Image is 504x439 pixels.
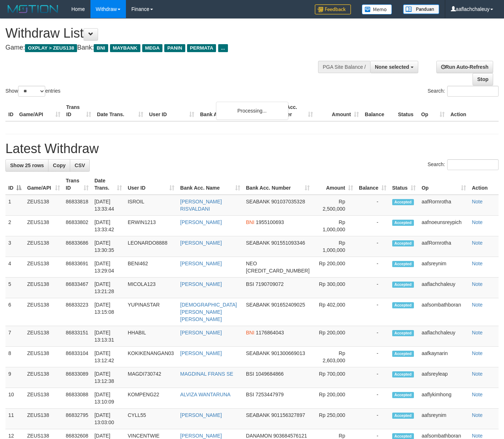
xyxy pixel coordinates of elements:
[180,302,237,322] a: [DEMOGRAPHIC_DATA][PERSON_NAME] [PERSON_NAME]
[428,86,499,97] label: Search:
[48,159,70,172] a: Copy
[447,86,499,97] input: Search:
[10,162,44,168] span: Show 25 rows
[392,413,414,419] span: Accepted
[255,392,284,397] span: Copy 7253447979 to clipboard
[5,367,24,388] td: 9
[313,216,356,236] td: Rp 1,000,000
[472,330,483,335] a: Note
[315,4,351,14] img: Feedback.jpg
[313,326,356,347] td: Rp 200,000
[92,174,125,195] th: Date Trans.: activate to sort column ascending
[271,302,305,308] span: Copy 901652409025 to clipboard
[5,236,24,257] td: 3
[419,216,469,236] td: aafnoeunsreypich
[125,347,177,367] td: KOKIKENANGAN03
[392,371,414,377] span: Accepted
[53,162,65,168] span: Copy
[63,257,92,278] td: 86833691
[246,350,270,356] span: SEABANK
[5,195,24,216] td: 1
[92,236,125,257] td: [DATE] 13:30:35
[18,86,45,97] select: Showentries
[472,219,483,225] a: Note
[375,64,409,70] span: None selected
[24,216,63,236] td: ZEUS138
[392,199,414,205] span: Accepted
[180,350,222,356] a: [PERSON_NAME]
[63,388,92,409] td: 86833088
[448,101,499,121] th: Action
[24,278,63,298] td: ZEUS138
[5,174,24,195] th: ID: activate to sort column descending
[92,347,125,367] td: [DATE] 13:12:42
[428,159,499,170] label: Search:
[256,219,284,225] span: Copy 1955100693 to clipboard
[395,101,418,121] th: Status
[356,367,389,388] td: -
[5,44,329,51] h4: Game: Bank:
[180,392,230,397] a: ALVIZA WANTARUNA
[472,240,483,246] a: Note
[419,257,469,278] td: aafsreynim
[125,367,177,388] td: MAGDI730742
[419,326,469,347] td: aaflachchaleuy
[63,278,92,298] td: 86833467
[356,388,389,409] td: -
[419,409,469,429] td: aafsreynim
[70,159,90,172] a: CSV
[164,44,185,52] span: PANIN
[246,330,254,335] span: BNI
[392,392,414,398] span: Accepted
[246,268,310,274] span: Copy 5859459258023117 to clipboard
[313,257,356,278] td: Rp 200,000
[5,86,60,97] label: Show entries
[255,281,284,287] span: Copy 7190709072 to clipboard
[246,219,254,225] span: BNI
[63,195,92,216] td: 86833818
[370,61,418,73] button: None selected
[125,236,177,257] td: LEONARDO8888
[24,236,63,257] td: ZEUS138
[256,330,284,335] span: Copy 1176864043 to clipboard
[362,4,392,14] img: Button%20Memo.svg
[271,240,305,246] span: Copy 901551093346 to clipboard
[5,26,329,41] h1: Withdraw List
[25,44,77,52] span: OXPLAY > ZEUS138
[125,278,177,298] td: MICOLA123
[472,392,483,397] a: Note
[246,433,272,439] span: DANAMON
[469,174,499,195] th: Action
[146,101,197,121] th: User ID
[75,162,85,168] span: CSV
[313,409,356,429] td: Rp 250,000
[313,278,356,298] td: Rp 300,000
[5,4,60,14] img: MOTION_logo.png
[63,101,94,121] th: Trans ID
[5,298,24,326] td: 6
[436,61,493,73] a: Run Auto-Refresh
[92,409,125,429] td: [DATE] 13:03:00
[24,388,63,409] td: ZEUS138
[125,257,177,278] td: BENI462
[271,412,305,418] span: Copy 901156327897 to clipboard
[180,261,222,266] a: [PERSON_NAME]
[392,220,414,226] span: Accepted
[63,347,92,367] td: 86833104
[419,195,469,216] td: aafRornrotha
[472,412,483,418] a: Note
[255,371,284,377] span: Copy 1049684866 to clipboard
[472,261,483,266] a: Note
[472,302,483,308] a: Note
[419,388,469,409] td: aaflykimhong
[243,174,313,195] th: Bank Acc. Number: activate to sort column ascending
[197,101,270,121] th: Bank Acc. Name
[92,278,125,298] td: [DATE] 13:21:28
[177,174,243,195] th: Bank Acc. Name: activate to sort column ascending
[356,278,389,298] td: -
[313,388,356,409] td: Rp 200,000
[92,367,125,388] td: [DATE] 13:12:38
[5,388,24,409] td: 10
[125,409,177,429] td: CYLL55
[180,199,222,212] a: [PERSON_NAME] RISVALDANI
